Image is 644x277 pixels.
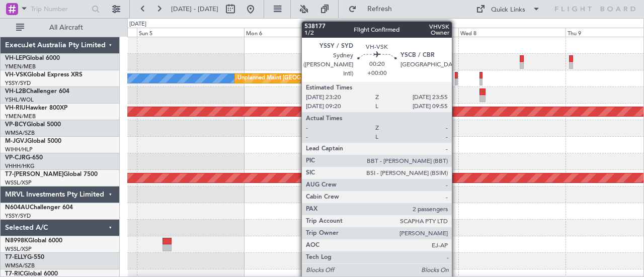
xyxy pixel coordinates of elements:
button: Refresh [344,1,404,17]
button: Quick Links [471,1,545,17]
div: [DATE] [129,20,146,29]
a: VH-LEPGlobal 6000 [5,55,60,61]
div: Mon 6 [244,28,351,37]
a: WMSA/SZB [5,129,35,137]
span: T7-ELLY [5,254,27,260]
span: [DATE] - [DATE] [171,5,218,14]
div: Sun 5 [137,28,244,37]
a: VH-RIUHawker 800XP [5,105,67,111]
div: Quick Links [491,5,525,15]
span: VP-BCY [5,122,27,128]
button: All Aircraft [11,20,109,36]
span: VH-VSK [5,72,27,78]
span: All Aircraft [26,24,106,31]
span: T7-[PERSON_NAME] [5,171,63,177]
a: T7-[PERSON_NAME]Global 7500 [5,171,98,177]
a: YSHL/WOL [5,96,34,104]
a: WMSA/SZB [5,262,35,269]
div: Tue 7 [351,28,458,37]
span: VP-CJR [5,155,26,161]
div: Wed 8 [458,28,566,37]
span: VH-L2B [5,88,26,95]
span: M-JGVJ [5,138,27,144]
div: Unplanned Maint [GEOGRAPHIC_DATA] ([GEOGRAPHIC_DATA]) [237,71,403,86]
span: Refresh [359,6,401,13]
a: VP-BCYGlobal 5000 [5,122,61,128]
a: VP-CJRG-650 [5,155,43,161]
span: N8998K [5,238,28,244]
input: Trip Number [31,2,89,17]
span: T7-RIC [5,271,24,277]
a: T7-ELLYG-550 [5,254,44,260]
span: N604AU [5,205,30,211]
a: N604AUChallenger 604 [5,205,73,211]
a: VH-VSKGlobal Express XRS [5,72,83,78]
span: VH-RIU [5,105,26,111]
a: WSSL/XSP [5,245,32,253]
a: T7-RICGlobal 6000 [5,271,58,277]
a: M-JGVJGlobal 5000 [5,138,61,144]
a: YSSY/SYD [5,212,31,220]
a: WSSL/XSP [5,179,32,187]
a: YSSY/SYD [5,79,31,87]
span: VH-LEP [5,55,26,61]
a: YMEN/MEB [5,63,36,70]
a: VH-L2BChallenger 604 [5,88,69,95]
a: WIHH/HLP [5,146,33,153]
a: VHHH/HKG [5,162,35,170]
a: YMEN/MEB [5,113,36,120]
a: N8998KGlobal 6000 [5,238,62,244]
